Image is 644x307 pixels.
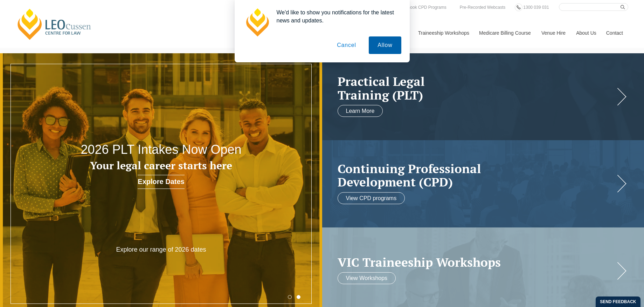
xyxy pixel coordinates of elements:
[338,255,615,269] a: VIC Traineeship Workshops
[97,246,226,254] p: Explore our range of 2026 dates
[64,160,258,171] h3: Your legal career starts here
[288,295,292,299] button: 1
[297,295,300,299] button: 2
[338,192,405,204] a: View CPD programs
[338,162,615,189] a: Continuing ProfessionalDevelopment (CPD)
[338,162,615,189] h2: Continuing Professional Development (CPD)
[338,75,615,102] a: Practical LegalTraining (PLT)
[64,143,258,157] h2: 2026 PLT Intakes Now Open
[338,272,396,284] a: View Workshops
[369,36,401,54] button: Allow
[338,105,383,117] a: Learn More
[243,8,271,36] img: notification icon
[138,175,184,189] a: Explore Dates
[328,36,365,54] button: Cancel
[271,8,401,25] div: We'd like to show you notifications for the latest news and updates.
[338,75,615,102] h2: Practical Legal Training (PLT)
